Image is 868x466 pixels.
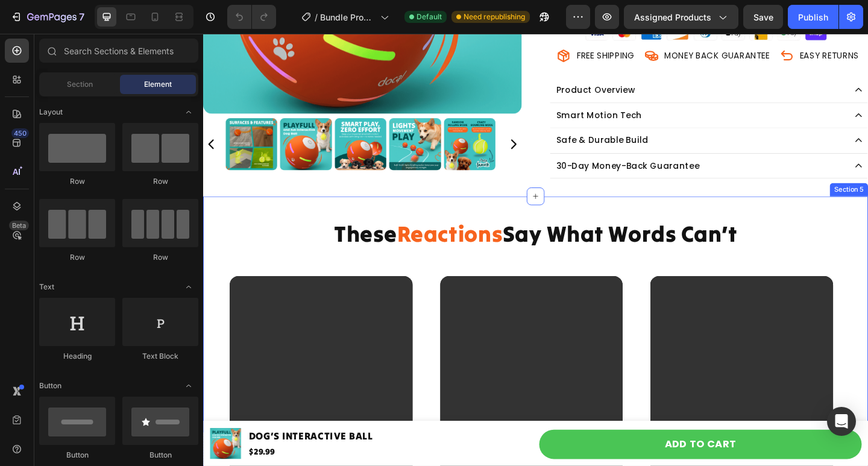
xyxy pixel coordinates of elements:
[48,429,186,447] h1: DOG’S INTERACTIVE BALL
[502,438,579,456] div: Add to cart
[179,277,198,297] span: Toggle open
[39,282,54,292] span: Text
[743,5,783,29] button: Save
[384,55,470,69] p: Product Overview
[5,5,90,29] button: 7
[179,376,198,395] span: Toggle open
[406,17,469,31] p: FREE SHIPPING
[417,11,442,22] span: Default
[39,107,63,118] span: Layout
[39,450,115,461] div: Button
[624,5,738,29] button: Assigned Products
[48,447,186,464] div: $29.99
[122,252,198,263] div: Row
[384,83,477,96] p: Smart Motion Tech
[827,407,856,436] div: Open Intercom Messenger
[39,380,61,391] span: Button
[179,102,198,122] span: Toggle open
[203,34,868,466] iframe: Design area
[634,11,711,24] span: Assigned Products
[227,5,276,29] div: Undo/Redo
[122,450,198,461] div: Button
[79,10,84,24] p: 7
[39,39,198,63] input: Search Sections & Elements
[384,110,484,124] p: Safe & Durable Build
[2,113,16,127] button: Carousel Back Arrow
[9,221,29,230] div: Beta
[211,203,325,233] span: Reactions
[753,12,773,22] span: Save
[122,351,198,362] div: Text Block
[11,128,29,138] div: 450
[330,113,345,127] button: Carousel Next Arrow
[39,176,115,187] div: Row
[788,5,838,29] button: Publish
[39,351,115,362] div: Heading
[122,176,198,187] div: Row
[39,252,115,263] div: Row
[365,431,716,463] button: Add to cart
[798,11,828,24] div: Publish
[502,17,617,31] p: MONEY BACK GUARANTEE
[67,79,93,90] span: Section
[144,79,172,90] span: Element
[384,137,540,151] p: 30-Day Money-Back Guarantee
[464,11,525,22] span: Need republishing
[684,165,721,175] div: Section 5
[315,11,318,24] span: /
[649,17,714,31] p: EASY RETURNS
[320,11,376,24] span: Bundle Product Page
